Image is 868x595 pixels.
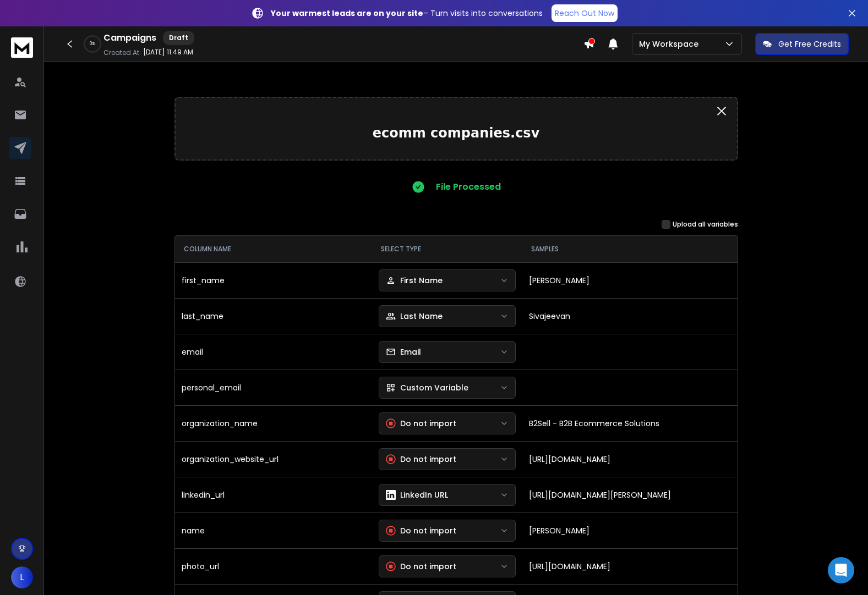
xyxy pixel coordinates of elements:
[103,31,156,45] h1: Campaigns
[522,441,737,477] td: [URL][DOMAIN_NAME]
[552,4,618,22] a: Reach Out Now
[386,382,468,393] div: Custom Variable
[372,236,522,262] th: SELECT TYPE
[103,48,141,57] p: Created At:
[386,346,421,357] div: Email
[522,513,737,548] td: [PERSON_NAME]
[386,418,456,429] div: Do not import
[163,31,194,45] div: Draft
[755,33,849,55] button: Get Free Credits
[175,334,373,370] td: email
[522,477,737,513] td: [URL][DOMAIN_NAME][PERSON_NAME]
[175,370,373,405] td: personal_email
[11,37,33,58] img: logo
[386,561,456,572] div: Do not import
[386,454,456,465] div: Do not import
[639,38,703,49] p: My Workspace
[522,262,737,298] td: [PERSON_NAME]
[175,477,373,513] td: linkedin_url
[778,38,841,49] p: Get Free Credits
[11,566,33,588] button: L
[673,220,738,229] label: Upload all variables
[175,513,373,548] td: name
[184,124,728,142] p: ecomm companies.csv
[386,525,456,536] div: Do not import
[555,8,614,19] p: Reach Out Now
[271,8,543,19] p: – Turn visits into conversations
[175,548,373,584] td: photo_url
[175,298,373,334] td: last_name
[143,48,193,57] p: [DATE] 11:49 AM
[175,262,373,298] td: first_name
[386,489,448,500] div: LinkedIn URL
[436,180,501,194] p: File Processed
[828,557,854,583] div: Open Intercom Messenger
[175,405,373,441] td: organization_name
[522,405,737,441] td: B2Sell - B2B Ecommerce Solutions
[386,275,443,286] div: First Name
[175,441,373,477] td: organization_website_url
[386,311,443,322] div: Last Name
[175,236,373,262] th: COLUMN NAME
[522,548,737,584] td: [URL][DOMAIN_NAME]
[522,236,737,262] th: SAMPLES
[90,41,95,47] p: 0 %
[522,298,737,334] td: Sivajeevan
[271,8,423,19] strong: Your warmest leads are on your site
